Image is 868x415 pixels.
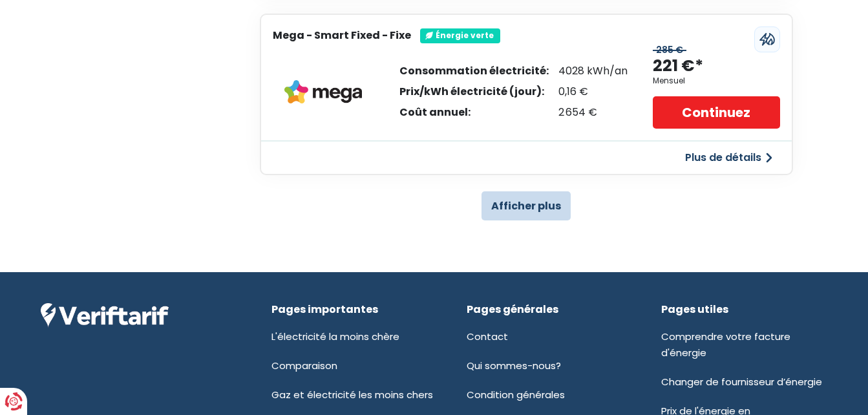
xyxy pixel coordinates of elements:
[467,303,632,315] div: Pages générales
[653,45,686,56] div: 285 €
[273,29,411,41] h3: Mega - Smart Fixed - Fixe
[661,375,822,388] a: Changer de fournisseur d’énergie
[271,303,437,315] div: Pages importantes
[41,303,169,328] img: Veriftarif logo
[399,107,549,118] div: Coût annuel:
[661,330,790,359] a: Comprendre votre facture d'énergie
[284,80,362,103] img: Mega
[558,66,628,76] div: 4028 kWh/an
[653,56,703,77] div: 221 €*
[420,28,500,43] div: Énergie verte
[558,107,628,118] div: 2 654 €
[271,359,337,372] a: Comparaison
[482,191,571,220] button: Afficher plus
[677,146,780,169] button: Plus de détails
[558,87,628,97] div: 0,16 €
[399,87,549,97] div: Prix/kWh électricité (jour):
[653,76,685,85] div: Mensuel
[271,388,433,401] a: Gaz et électricité les moins chers
[271,330,399,343] a: L'électricité la moins chère
[399,66,549,76] div: Consommation électricité:
[467,359,561,372] a: Qui sommes-nous?
[467,330,508,343] a: Contact
[653,96,779,129] a: Continuez
[467,388,565,401] a: Condition générales
[661,303,827,315] div: Pages utiles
